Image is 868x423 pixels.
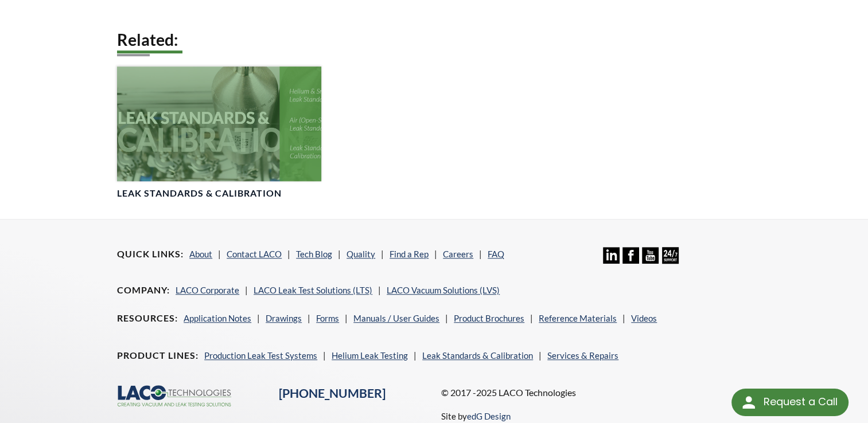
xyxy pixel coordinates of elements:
[387,285,500,295] a: LACO Vacuum Solutions (LVS)
[763,389,837,415] div: Request a Call
[266,313,302,323] a: Drawings
[204,350,317,361] a: Production Leak Test Systems
[117,248,184,260] h4: Quick Links
[353,313,439,323] a: Manuals / User Guides
[441,409,510,423] p: Site by
[454,313,524,323] a: Product Brochures
[279,386,386,401] a: [PHONE_NUMBER]
[176,285,239,295] a: LACO Corporate
[189,249,212,259] a: About
[631,313,657,323] a: Videos
[117,284,170,296] h4: Company
[422,350,533,361] a: Leak Standards & Calibration
[347,249,375,259] a: Quality
[466,411,510,421] a: edG Design
[117,350,198,362] h4: Product Lines
[547,350,618,361] a: Services & Repairs
[662,255,679,265] a: 24/7 Support
[296,249,332,259] a: Tech Blog
[441,385,750,400] p: © 2017 -2025 LACO Technologies
[662,247,679,264] img: 24/7 Support Icon
[443,249,473,259] a: Careers
[332,350,408,361] a: Helium Leak Testing
[117,29,751,50] h2: Related:
[117,312,178,324] h4: Resources
[731,389,848,416] div: Request a Call
[227,249,282,259] a: Contact LACO
[117,66,321,199] a: Leak Standards & Calibration headerLeak Standards & Calibration
[488,249,504,259] a: FAQ
[739,393,758,412] img: round button
[390,249,429,259] a: Find a Rep
[254,285,372,295] a: LACO Leak Test Solutions (LTS)
[117,187,282,199] h4: Leak Standards & Calibration
[184,313,251,323] a: Application Notes
[316,313,339,323] a: Forms
[539,313,617,323] a: Reference Materials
